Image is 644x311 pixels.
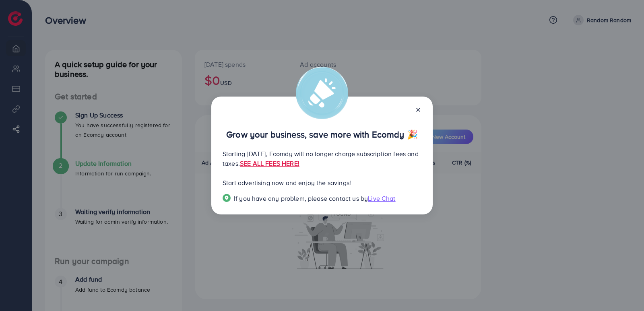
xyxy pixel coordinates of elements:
[368,194,395,203] span: Live Chat
[223,194,231,202] img: Popup guide
[240,159,299,168] a: SEE ALL FEES HERE!
[223,130,421,139] p: Grow your business, save more with Ecomdy 🎉
[296,67,348,119] img: alert
[223,178,421,187] p: Start advertising now and enjoy the savings!
[223,149,421,168] p: Starting [DATE], Ecomdy will no longer charge subscription fees and taxes.
[234,194,368,203] span: If you have any problem, please contact us by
